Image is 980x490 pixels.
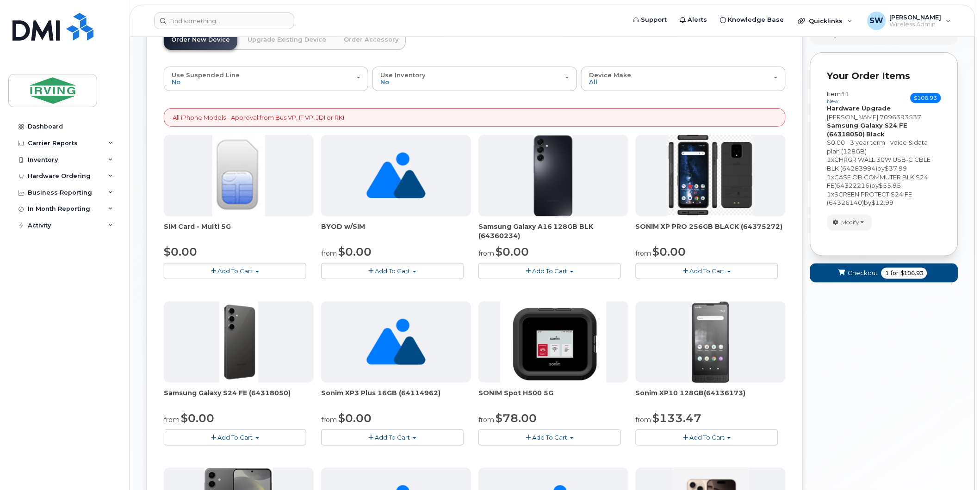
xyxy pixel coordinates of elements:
p: All iPhone Models - Approval from Bus VP, IT VP, JDI or RKI [173,113,344,122]
small: from [321,249,337,257]
span: $0.00 [338,245,372,258]
span: Add To Cart [533,267,568,275]
span: Knowledge Base [728,15,784,24]
span: $0.00 [496,245,529,258]
span: All [589,78,597,86]
span: 1 [827,190,831,198]
button: Add To Cart [636,429,778,446]
button: Add To Cart [636,263,778,279]
span: CASE OB COMMUTER BLK S24 FE(64322216) [827,173,929,190]
span: $0.00 [181,411,214,425]
small: from [478,416,494,424]
div: SIM Card - Multi 5G [164,222,314,240]
a: Alerts [674,11,714,29]
span: Use Suspended Line [172,71,240,79]
button: Add To Cart [321,429,464,446]
span: SCREEN PROTECT S24 FE (64326140) [827,190,912,207]
span: Wireless Admin [890,21,942,28]
div: x by [827,190,941,207]
button: Use Suspended Line No [164,67,368,91]
a: Support [627,11,674,29]
span: Modify [842,218,860,227]
span: $133.47 [653,411,702,425]
span: Use Inventory [380,71,426,79]
span: Add To Cart [375,434,410,441]
span: for [889,269,900,277]
small: from [636,416,651,424]
small: from [164,416,180,424]
small: from [478,249,494,257]
span: $55.95 [879,182,901,189]
span: 1 [827,173,831,181]
button: Use Inventory No [372,67,577,91]
img: SONIM.png [500,301,606,383]
img: no_image_found-2caef05468ed5679b831cfe6fc140e25e0c280774317ffc20a367ab7fd17291e.png [366,135,425,216]
div: Sonim XP3 Plus 16GB (64114962) [321,388,471,407]
span: Add To Cart [218,267,253,275]
input: Find something... [154,12,294,29]
span: CHRGR WALL 30W USB-C CBLE BLK (64283994) [827,156,931,172]
strong: Samsung Galaxy S24 FE (64318050) [827,122,908,138]
div: Quicklinks [792,12,859,30]
div: Samsung Galaxy A16 128GB BLK (64360234) [478,222,628,240]
button: Modify [827,214,872,231]
span: No [172,78,180,86]
img: s24_fe.png [219,301,259,383]
img: XP10.jpg [692,301,730,383]
span: Add To Cart [375,267,410,275]
span: $0.00 [164,245,197,258]
span: Add To Cart [218,434,253,441]
div: SONIM Spot H500 5G [478,388,628,407]
span: [PERSON_NAME] [827,113,879,121]
div: x by [827,173,941,190]
div: SONIM XP PRO 256GB BLACK (64375272) [636,222,786,240]
img: 00D627D4-43E9-49B7-A367-2C99342E128C.jpg [212,135,265,216]
div: x by [827,155,941,172]
h3: Item [827,91,850,104]
div: Sherry Wood [861,12,958,30]
span: $0.00 [338,411,372,425]
span: $12.99 [872,199,894,206]
div: Samsung Galaxy S24 FE (64318050) [164,388,314,407]
img: SONIM_XP_PRO_-_JDIRVING.png [667,135,754,216]
a: Knowledge Base [714,11,791,29]
div: $0.00 - 3 year term - voice & data plan (128GB) [827,138,941,155]
span: 1 [885,269,889,277]
a: Upgrade Existing Device [240,30,334,50]
a: Order Accessory [336,30,406,50]
span: $106.93 [900,269,924,277]
span: #1 [841,90,850,98]
small: from [321,416,337,424]
span: 7096393537 [880,113,922,121]
button: Checkout 1 for $106.93 [810,263,958,282]
span: Add To Cart [533,434,568,441]
button: Add To Cart [478,429,621,446]
small: from [636,249,651,257]
span: Support [641,15,667,24]
img: no_image_found-2caef05468ed5679b831cfe6fc140e25e0c280774317ffc20a367ab7fd17291e.png [366,301,425,383]
span: Quicklinks [809,17,843,24]
img: A16_-_JDI.png [534,135,573,216]
span: $37.99 [885,165,907,172]
span: Add To Cart [690,267,725,275]
span: SW [870,15,884,26]
span: BYOD w/SIM [321,222,471,240]
button: Add To Cart [321,263,464,279]
div: Sonim XP10 128GB(64136173) [636,388,786,407]
span: Alerts [688,15,707,24]
button: Device Make All [581,67,786,91]
span: No [380,78,389,86]
button: Add To Cart [164,429,306,446]
span: $78.00 [496,411,537,425]
span: Add To Cart [690,434,725,441]
button: Add To Cart [164,263,306,279]
strong: Black [867,130,885,138]
span: Checkout [848,269,878,277]
span: $0.00 [653,245,686,258]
